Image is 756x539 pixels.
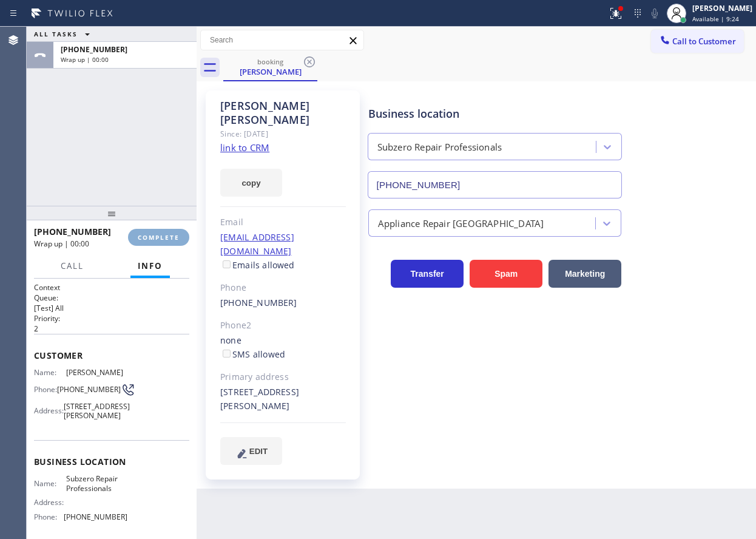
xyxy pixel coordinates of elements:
[34,293,189,303] h2: Queue:
[34,303,189,313] p: [Test] All
[130,254,170,278] button: Info
[548,260,621,288] button: Marketing
[220,169,282,197] button: copy
[220,141,269,154] a: link to CRM
[201,30,363,50] input: Search
[34,498,66,507] span: Address:
[220,127,346,141] div: Since: [DATE]
[128,229,189,246] button: COMPLETE
[224,57,316,66] div: booking
[220,259,295,271] label: Emails allowed
[220,370,346,384] div: Primary address
[224,66,316,77] div: [PERSON_NAME]
[138,233,180,242] span: COMPLETE
[34,324,189,334] p: 2
[34,226,111,237] span: [PHONE_NUMBER]
[368,106,622,122] div: Business location
[220,99,346,127] div: [PERSON_NAME] [PERSON_NAME]
[64,512,127,521] span: [PHONE_NUMBER]
[61,44,127,55] span: [PHONE_NUMBER]
[61,260,84,271] span: Call
[220,231,294,257] a: [EMAIL_ADDRESS][DOMAIN_NAME]
[27,27,102,41] button: ALL TASKS
[57,385,121,394] span: [PHONE_NUMBER]
[220,385,346,413] div: [STREET_ADDRESS][PERSON_NAME]
[646,5,663,22] button: Mute
[223,260,231,268] input: Emails allowed
[470,260,542,288] button: Spam
[220,437,282,465] button: EDIT
[368,171,623,198] input: Phone Number
[34,239,89,249] span: Wrap up | 00:00
[220,334,346,362] div: none
[61,55,109,64] span: Wrap up | 00:00
[651,30,744,53] button: Call to Customer
[138,260,163,271] span: Info
[220,297,297,308] a: [PHONE_NUMBER]
[34,456,189,467] span: Business location
[34,30,78,38] span: ALL TASKS
[34,385,57,394] span: Phone:
[34,282,189,293] h1: Context
[34,350,189,361] span: Customer
[53,254,91,278] button: Call
[378,216,544,230] div: Appliance Repair [GEOGRAPHIC_DATA]
[34,512,64,521] span: Phone:
[391,260,464,288] button: Transfer
[223,350,231,358] input: SMS allowed
[692,15,739,23] span: Available | 9:24
[377,140,502,154] div: Subzero Repair Professionals
[249,447,268,456] span: EDIT
[220,319,346,333] div: Phone2
[224,54,316,80] div: Joshua Perea
[66,474,127,493] span: Subzero Repair Professionals
[220,215,346,229] div: Email
[692,3,752,13] div: [PERSON_NAME]
[34,479,66,488] span: Name:
[34,313,189,324] h2: Priority:
[220,348,285,360] label: SMS allowed
[672,36,736,47] span: Call to Customer
[64,402,130,421] span: [STREET_ADDRESS][PERSON_NAME]
[220,281,346,295] div: Phone
[66,368,127,377] span: [PERSON_NAME]
[34,368,66,377] span: Name:
[34,406,64,415] span: Address:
